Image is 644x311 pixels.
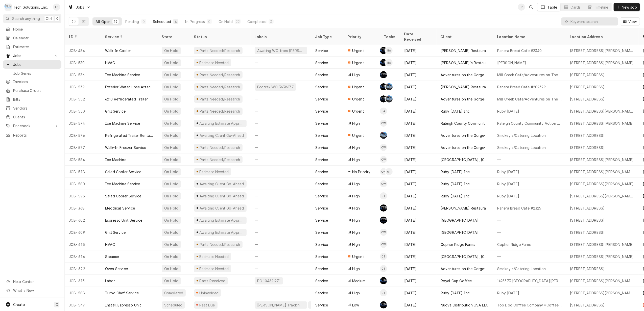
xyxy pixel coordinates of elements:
[164,84,179,90] div: On Hold
[380,192,387,199] div: Otis Tooley's Avatar
[497,145,546,150] div: Smokey's/Catering Location
[3,60,61,69] a: Jobs
[125,19,139,24] div: Pending
[493,214,566,226] div: —
[164,60,179,65] div: On Hold
[13,288,58,293] span: What's New
[400,69,437,81] div: [DATE]
[199,121,245,126] div: Awaiting Estimate Approval
[185,19,205,24] div: In Progress
[570,60,634,65] div: [STREET_ADDRESS][PERSON_NAME]
[400,117,437,129] div: [DATE]
[105,193,141,199] div: Salad Cooler Service
[65,166,101,178] div: JOB-518
[199,109,241,114] div: Parts Needed/Research
[251,214,311,226] div: —
[400,93,437,105] div: [DATE]
[65,105,101,117] div: JOB-550
[570,48,635,53] div: [STREET_ADDRESS][PERSON_NAME][PERSON_NAME]
[164,133,179,138] div: On Hold
[380,83,387,90] div: Austin Fox's Avatar
[105,60,115,65] div: HVAC
[570,218,605,223] div: [STREET_ADDRESS]
[105,121,140,126] div: Ice Machine Service
[46,16,52,21] span: Ctrl
[53,4,60,11] div: Lisa Paschal's Avatar
[251,226,311,238] div: —
[199,205,244,211] div: Awaiting Client Go-Ahead
[441,205,489,211] div: [PERSON_NAME] Restaurant Group
[441,48,489,53] div: [PERSON_NAME] Restaurant Group
[352,109,364,114] span: Urgent
[315,48,328,53] div: Service
[441,133,489,138] div: Adventures on the Gorge-Aramark Destinations
[105,169,141,174] div: Salad Cooler Service
[153,19,171,24] div: Scheduled
[199,84,241,90] div: Parts Needed/Research
[441,145,489,150] div: Adventures on the Gorge-Aramark Destinations
[400,226,437,238] div: [DATE]
[194,34,246,39] div: Status
[199,193,244,199] div: Awaiting Client Go-Ahead
[380,156,387,163] div: CW
[315,109,328,114] div: Service
[352,96,364,102] span: Urgent
[13,133,59,138] span: Reports
[164,157,179,162] div: On Hold
[380,59,387,66] div: AF
[352,181,360,187] span: High
[441,169,471,174] div: Ruby [DATE] Inc.
[142,19,145,24] div: 0
[400,44,437,57] div: [DATE]
[13,62,59,67] span: Jobs
[571,5,581,10] div: Cards
[76,5,84,10] span: Jobs
[199,72,241,77] div: Parts Needed/Research
[400,166,437,178] div: [DATE]
[400,153,437,166] div: [DATE]
[113,19,117,24] div: 29
[380,217,387,224] div: Austin Fox's Avatar
[164,230,179,235] div: On Hold
[441,218,479,223] div: [GEOGRAPHIC_DATA]
[386,168,393,175] div: Otis Tooley's Avatar
[3,34,61,42] a: Calendar
[13,106,59,111] span: Vendors
[497,84,546,90] div: Panera Bread Cafe #202329
[497,181,519,187] div: Ruby [DATE]
[164,72,179,77] div: On Hold
[352,60,364,65] span: Urgent
[315,193,328,199] div: Service
[105,133,154,138] div: Refrigerated Trailer Rental 7x16
[400,178,437,190] div: [DATE]
[5,4,12,11] div: Tech Solutions, Inc.'s Avatar
[3,51,61,60] a: Go to Jobs
[380,132,387,139] div: Joe Paschal's Avatar
[251,69,311,81] div: —
[352,133,364,138] span: Urgent
[315,34,340,39] div: Job Type
[251,117,311,129] div: —
[497,34,561,39] div: Location Name
[3,95,61,103] a: Bills
[219,19,233,24] div: On Hold
[199,181,244,187] div: Awaiting Client Go-Ahead
[13,114,59,120] span: Clients
[352,72,360,77] span: High
[497,48,542,53] div: Panera Bread Cafe #2340
[352,205,360,211] span: High
[53,4,60,11] div: LP
[105,145,146,150] div: Walk-In Freezer Service
[96,19,110,24] div: All Open
[199,145,241,150] div: Parts Needed/Research
[5,4,12,11] div: T
[570,84,605,90] div: [STREET_ADDRESS]
[315,84,328,90] div: Service
[570,96,605,102] div: [STREET_ADDRESS]
[236,19,240,24] div: 22
[13,302,25,307] span: Create
[380,241,387,248] div: CW
[199,60,229,65] div: Estimate Needed
[247,19,266,24] div: Completed
[380,83,387,90] div: AF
